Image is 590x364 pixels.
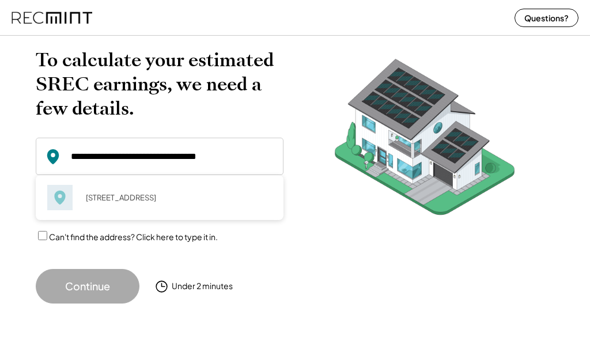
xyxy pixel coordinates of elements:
div: [STREET_ADDRESS] [78,189,272,206]
label: Can't find the address? Click here to type it in. [49,232,218,242]
button: Questions? [515,9,578,27]
img: RecMintArtboard%207.png [312,48,537,233]
div: Under 2 minutes [172,280,233,292]
h2: To calculate your estimated SREC earnings, we need a few details. [36,48,283,120]
img: recmint-logotype%403x%20%281%29.jpeg [12,2,92,33]
button: Continue [36,269,139,304]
